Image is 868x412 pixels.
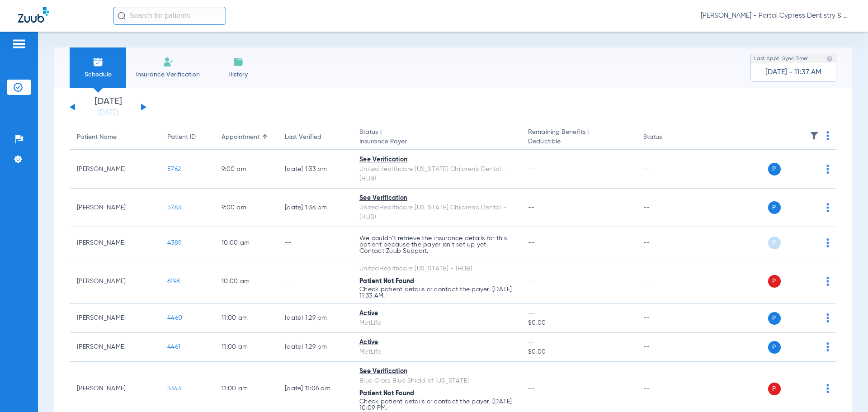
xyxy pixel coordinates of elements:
td: -- [636,227,697,259]
img: x.svg [806,313,815,322]
td: [DATE] 1:29 PM [278,304,352,333]
img: group-dot-blue.svg [826,342,829,351]
td: -- [636,304,697,333]
input: Search for patients [113,7,226,25]
img: Schedule [93,57,104,67]
th: Status | [352,125,521,150]
span: -- [528,309,628,318]
img: group-dot-blue.svg [826,203,829,212]
td: [PERSON_NAME] [70,304,160,333]
div: See Verification [359,367,514,376]
td: 11:00 AM [214,304,278,333]
div: UnitedHealthcare [US_STATE] - (HUB) [359,264,514,274]
td: -- [636,189,697,227]
img: Manual Insurance Verification [163,57,174,67]
div: Appointment [222,133,259,142]
span: -- [528,385,535,392]
th: Remaining Benefits | [521,125,636,150]
p: We couldn’t retrieve the insurance details for this patient because the payer isn’t set up yet. C... [359,235,514,254]
span: [PERSON_NAME] - Portal Cypress Dentistry & Orthodontics [701,11,850,20]
span: $0.00 [528,347,628,357]
img: last sync help info [826,56,833,62]
img: filter.svg [810,131,819,140]
td: -- [636,150,697,189]
span: 5762 [167,166,181,172]
th: Status [636,125,697,150]
span: Schedule [76,70,119,79]
li: [DATE] [81,97,135,117]
span: 4389 [167,240,181,246]
td: 10:00 AM [214,259,278,304]
img: group-dot-blue.svg [826,238,829,247]
span: 4461 [167,344,180,350]
span: P [768,201,781,214]
img: hamburger-icon [12,38,26,49]
p: Check patient details or contact the payer. [DATE] 11:33 AM. [359,286,514,299]
span: 6198 [167,278,180,284]
div: Patient ID [167,133,207,142]
span: Deductible [528,137,628,147]
div: MetLife [359,347,514,357]
span: History [217,70,259,79]
td: [PERSON_NAME] [70,189,160,227]
td: 10:00 AM [214,227,278,259]
span: [DATE] - 11:37 AM [765,68,821,77]
td: [PERSON_NAME] [70,333,160,362]
div: See Verification [359,194,514,203]
img: group-dot-blue.svg [826,131,829,140]
img: x.svg [806,238,815,247]
img: Search Icon [118,12,126,20]
div: Blue Cross Blue Shield of [US_STATE] [359,376,514,386]
div: Appointment [222,133,270,142]
span: -- [528,204,535,211]
p: Check patient details or contact the payer. [DATE] 10:09 PM. [359,398,514,411]
img: group-dot-blue.svg [826,313,829,322]
span: 5763 [167,204,181,211]
span: P [768,383,781,395]
img: x.svg [806,203,815,212]
img: x.svg [806,342,815,351]
span: Insurance Verification [133,70,203,79]
img: x.svg [806,277,815,286]
td: [DATE] 1:33 PM [278,150,352,189]
div: See Verification [359,155,514,165]
img: x.svg [806,165,815,174]
img: group-dot-blue.svg [826,165,829,174]
div: Active [359,309,514,318]
img: Zuub Logo [18,7,49,23]
img: x.svg [806,384,815,393]
td: -- [636,259,697,304]
div: Last Verified [285,133,345,142]
td: [PERSON_NAME] [70,259,160,304]
span: P [768,237,781,249]
div: UnitedHealthcare [US_STATE] Children's Dental - (HUB) [359,203,514,222]
span: Patient Not Found [359,390,414,397]
td: -- [278,227,352,259]
a: [DATE] [81,108,135,117]
span: P [768,341,781,354]
span: -- [528,166,535,172]
span: -- [528,278,535,284]
img: group-dot-blue.svg [826,384,829,393]
img: group-dot-blue.svg [826,277,829,286]
div: Patient ID [167,133,196,142]
div: Last Verified [285,133,321,142]
span: -- [528,240,535,246]
td: 9:00 AM [214,150,278,189]
span: -- [528,338,628,347]
td: [DATE] 1:36 PM [278,189,352,227]
span: P [768,163,781,175]
span: P [768,275,781,288]
td: [PERSON_NAME] [70,150,160,189]
span: Patient Not Found [359,278,414,284]
img: History [233,57,244,67]
td: [PERSON_NAME] [70,227,160,259]
span: Last Appt. Sync Time: [754,54,808,63]
div: Patient Name [77,133,117,142]
td: 9:00 AM [214,189,278,227]
span: 3343 [167,385,181,392]
td: 11:00 AM [214,333,278,362]
td: -- [278,259,352,304]
span: Insurance Payer [359,137,514,147]
td: -- [636,333,697,362]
